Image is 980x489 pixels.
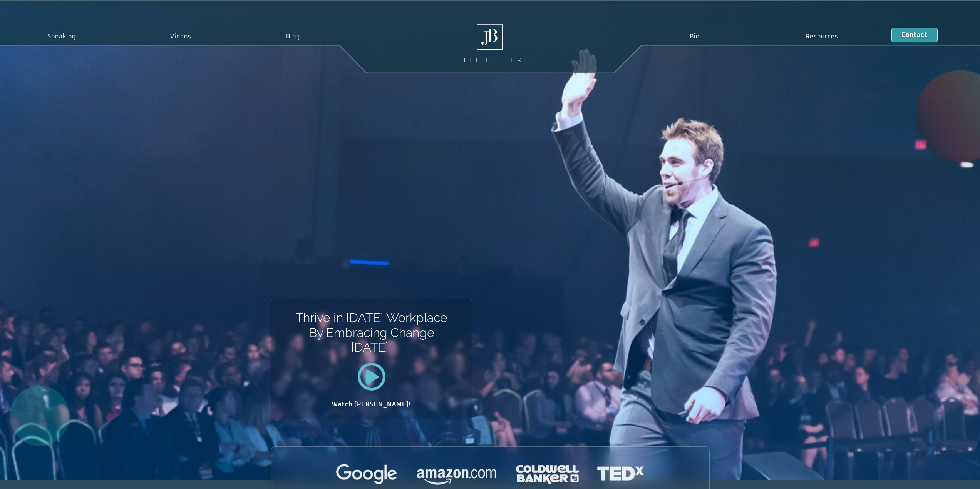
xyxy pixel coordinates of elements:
a: Contact [891,28,938,42]
h1: Thrive in [DATE] Workplace By Embracing Change [DATE]! [295,310,448,355]
a: Blog [239,28,347,45]
a: Bio [637,28,752,45]
span: Contact [901,32,928,38]
a: Resources [752,28,891,45]
h2: Watch [PERSON_NAME]! [298,401,445,407]
nav: Menu [637,28,891,45]
a: Videos [123,28,239,45]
